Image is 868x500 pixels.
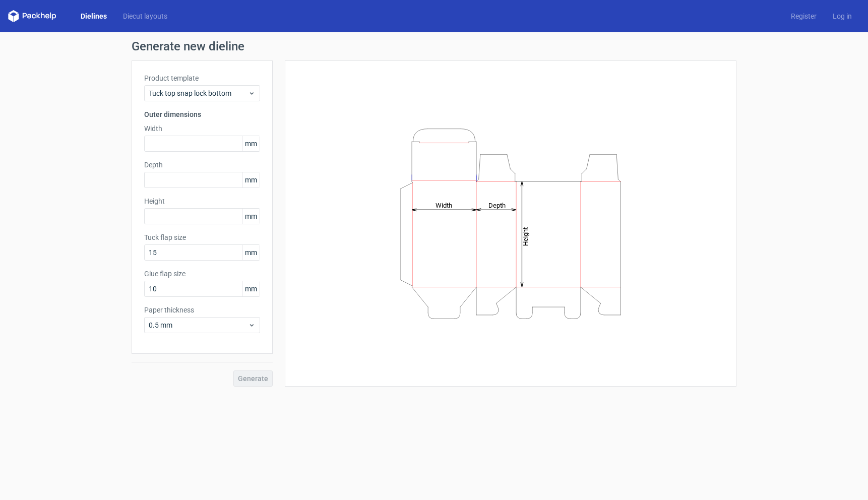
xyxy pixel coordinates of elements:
a: Register [783,11,825,21]
span: mm [242,281,260,296]
span: mm [242,209,260,224]
label: Height [144,196,260,206]
label: Paper thickness [144,305,260,315]
span: mm [242,245,260,260]
a: Dielines [73,11,115,21]
span: mm [242,172,260,187]
tspan: Width [436,201,452,209]
label: Product template [144,73,260,83]
h1: Generate new dieline [132,40,736,52]
label: Tuck flap size [144,232,260,242]
span: Tuck top snap lock bottom [149,88,248,98]
a: Diecut layouts [115,11,175,21]
label: Depth [144,160,260,170]
span: 0.5 mm [149,320,248,330]
span: mm [242,136,260,151]
h3: Outer dimensions [144,109,260,119]
label: Width [144,123,260,134]
a: Log in [825,11,860,21]
label: Glue flap size [144,269,260,279]
tspan: Depth [488,201,506,209]
tspan: Height [522,227,529,245]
